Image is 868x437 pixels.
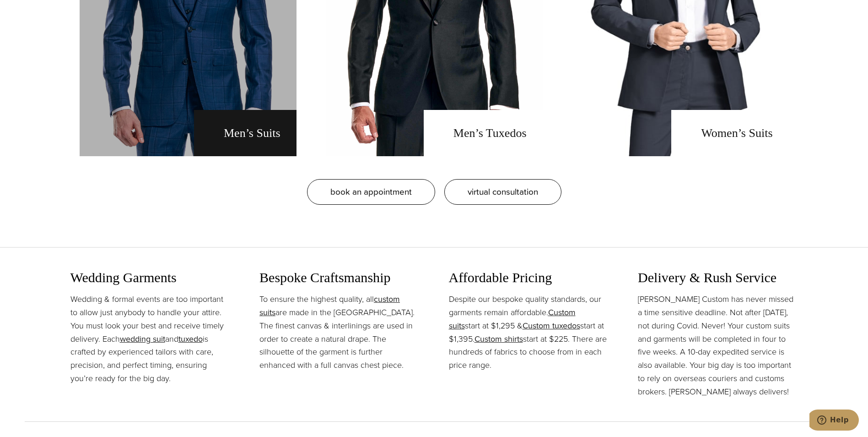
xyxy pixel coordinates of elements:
[70,269,231,286] h3: Wedding Garments
[330,185,412,198] span: book an appointment
[449,269,609,286] h3: Affordable Pricing
[809,410,859,432] iframe: Opens a widget where you can chat to one of our agents
[468,185,538,198] span: virtual consultation
[178,333,203,345] a: tuxedo
[70,293,231,385] p: Wedding & formal events are too important to allow just anybody to handle your attire. You must l...
[307,179,435,205] a: book an appointment
[638,269,798,286] h3: Delivery & Rush Service
[120,333,165,345] a: wedding suit
[474,333,523,345] a: Custom shirts
[523,320,580,332] a: Custom tuxedos
[449,306,576,332] a: Custom suits
[449,293,609,372] p: Despite our bespoke quality standards, our garments remain affordable. start at $1,295 & start at...
[259,293,420,372] p: To ensure the highest quality, all are made in the [GEOGRAPHIC_DATA]. The finest canvas & interli...
[638,293,798,398] p: [PERSON_NAME] Custom has never missed a time sensitive deadline. Not after [DATE], not during Cov...
[259,269,420,286] h3: Bespoke Craftsmanship
[444,179,561,205] a: virtual consultation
